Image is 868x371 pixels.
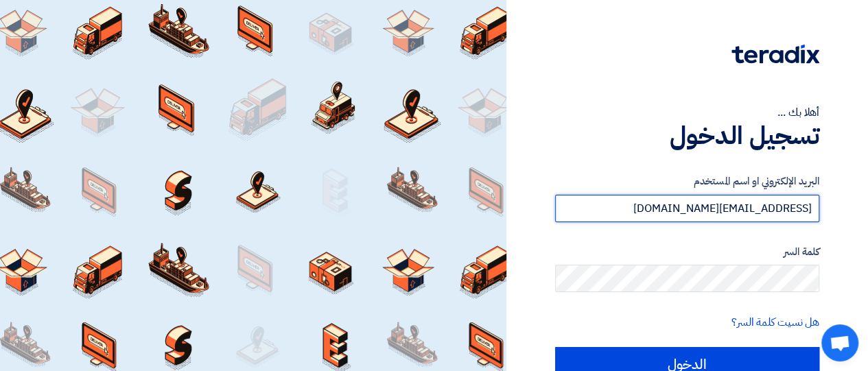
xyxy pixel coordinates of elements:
a: هل نسيت كلمة السر؟ [731,314,819,331]
input: أدخل بريد العمل الإلكتروني او اسم المستخدم الخاص بك ... [555,195,819,222]
label: كلمة السر [555,244,819,260]
label: البريد الإلكتروني او اسم المستخدم [555,173,819,189]
h1: تسجيل الدخول [555,121,819,151]
img: Teradix logo [731,45,819,64]
div: أهلا بك ... [555,104,819,121]
div: دردشة مفتوحة [821,324,858,361]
